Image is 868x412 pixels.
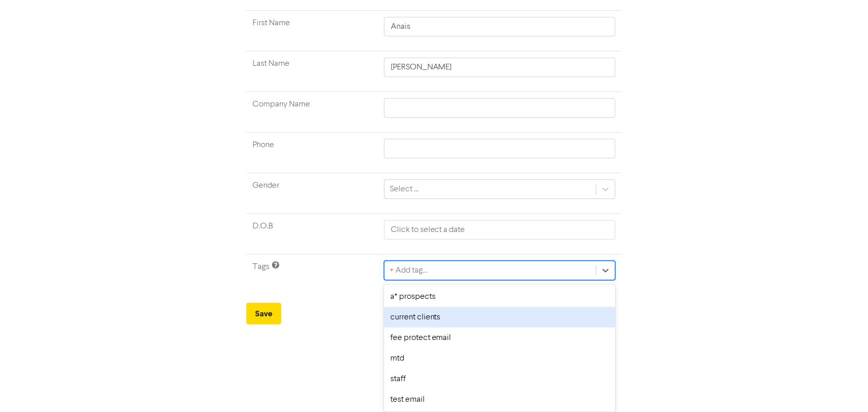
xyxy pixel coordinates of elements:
[246,173,378,214] td: Gender
[390,264,427,277] div: + Add tag...
[246,51,378,92] td: Last Name
[384,220,616,240] input: Click to select a date
[246,11,378,51] td: First Name
[384,348,616,369] div: mtd
[384,286,616,307] div: a* prospects
[246,92,378,133] td: Company Name
[246,214,378,255] td: D.O.B
[390,183,419,195] div: Select ...
[384,307,616,328] div: current clients
[384,328,616,348] div: fee protect email
[384,389,616,410] div: test email
[817,363,868,412] iframe: Chat Widget
[384,369,616,389] div: staff
[246,303,281,325] button: Save
[246,133,378,173] td: Phone
[246,255,378,295] td: Tags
